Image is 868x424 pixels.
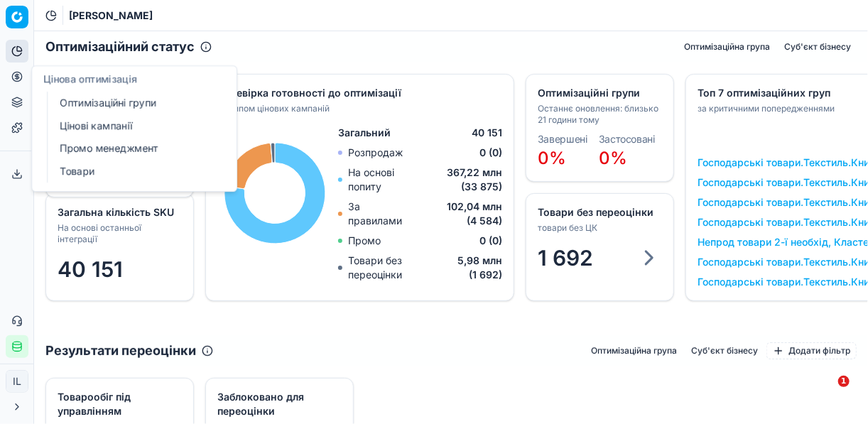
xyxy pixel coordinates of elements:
[599,148,627,168] span: 0%
[348,234,381,248] p: Промо
[58,256,123,282] span: 40 151
[58,222,179,245] div: На основі останньої інтеграції
[348,165,417,194] p: На основі попиту
[45,37,195,57] h2: Оптимізаційний статус
[479,234,502,248] span: 0 (0)
[43,72,137,85] span: Цінова оптимізація
[472,126,502,140] span: 40 151
[69,9,153,23] span: [PERSON_NAME]
[217,103,499,114] div: За типом цінових кампаній
[538,134,587,144] dt: Завершені
[54,93,219,113] a: Оптимізаційні групи
[348,146,403,160] p: Розпродаж
[58,205,179,219] div: Загальна кількість SKU
[413,200,502,228] span: 102,04 млн (4 584)
[348,200,413,228] p: За правилами
[779,38,857,55] button: Суб'єкт бізнесу
[538,86,659,100] div: Оптимізаційні групи
[585,342,683,359] button: Оптимізаційна група
[45,341,196,361] h2: Результати переоцінки
[538,245,593,271] span: 1 692
[538,205,659,219] div: Товари без переоцінки
[809,376,843,410] iframe: Intercom live chat
[69,9,153,23] nav: breadcrumb
[417,165,502,194] span: 367,22 млн (33 875)
[54,138,219,158] a: Промо менеджмент
[538,148,566,168] span: 0%
[685,342,764,359] button: Суб'єкт бізнесу
[479,146,502,160] span: 0 (0)
[436,254,502,282] span: 5,98 млн (1 692)
[538,103,659,126] div: Останнє оновлення: близько 21 години тому
[678,38,776,55] button: Оптимізаційна група
[538,222,659,234] div: товари без ЦК
[348,254,436,282] p: Товари без переоцінки
[766,342,857,359] button: Додати фільтр
[54,161,219,181] a: Товари
[54,116,219,136] a: Цінові кампанії
[217,86,499,100] div: Перевірка готовності до оптимізації
[6,370,28,393] button: IL
[599,134,655,144] dt: Застосовані
[6,371,28,392] span: IL
[58,390,179,418] div: Товарообіг під управлінням
[217,390,339,418] div: Заблоковано для переоцінки
[838,376,850,387] span: 1
[338,126,391,140] span: Загальний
